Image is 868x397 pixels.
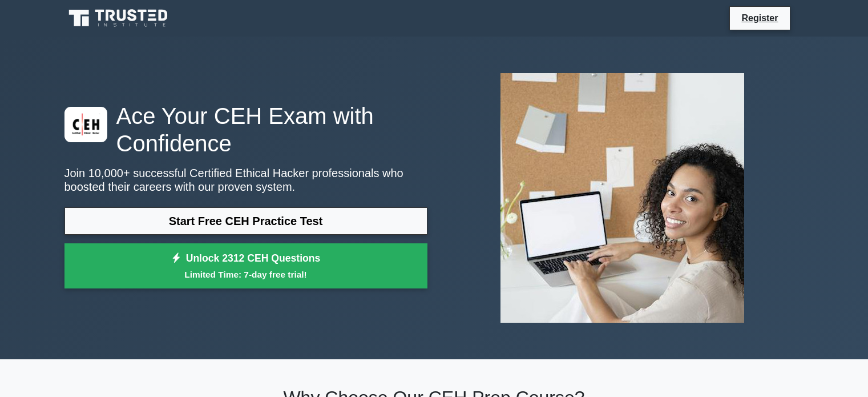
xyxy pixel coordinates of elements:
[734,11,785,25] a: Register
[64,243,427,289] a: Unlock 2312 CEH QuestionsLimited Time: 7-day free trial!
[64,166,427,194] p: Join 10,000+ successful Certified Ethical Hacker professionals who boosted their careers with our...
[64,102,427,157] h1: Ace Your CEH Exam with Confidence
[64,207,427,235] a: Start Free CEH Practice Test
[79,268,413,281] small: Limited Time: 7-day free trial!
